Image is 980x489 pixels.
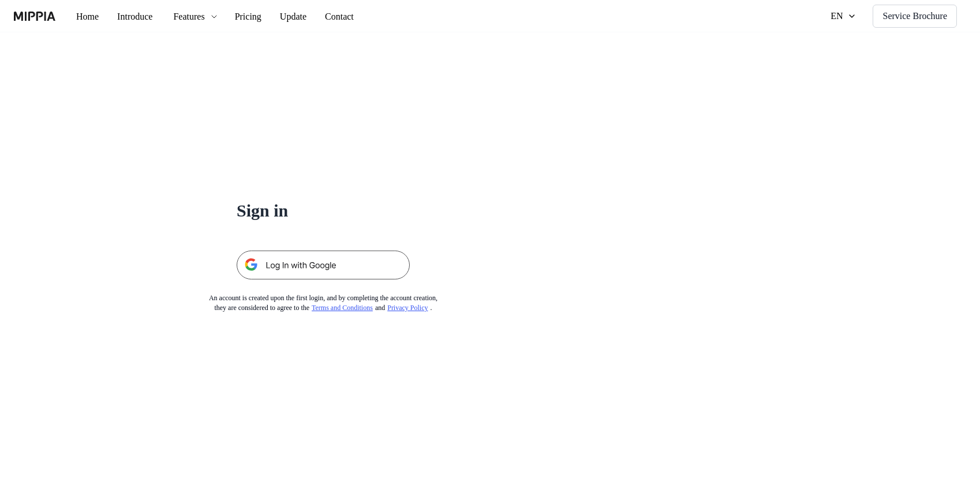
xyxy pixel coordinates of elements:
[67,5,110,28] button: Home
[821,9,837,23] div: EN
[170,5,240,28] button: Features
[179,10,221,24] div: Features
[14,12,55,21] img: logo
[313,304,384,312] a: Terms and Conditions
[240,5,287,28] button: Pricing
[287,1,336,32] a: Update
[287,5,336,28] button: Update
[237,251,410,279] img: 구글 로그인 버튼
[402,304,446,312] a: Privacy Policy
[237,199,410,223] h1: Sign in
[336,5,390,28] button: Contact
[811,5,855,28] button: EN
[190,293,457,313] div: An account is created upon the first login, and by completing the account creation, they are cons...
[865,5,957,28] button: Service Brochure
[110,5,170,28] button: Introduce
